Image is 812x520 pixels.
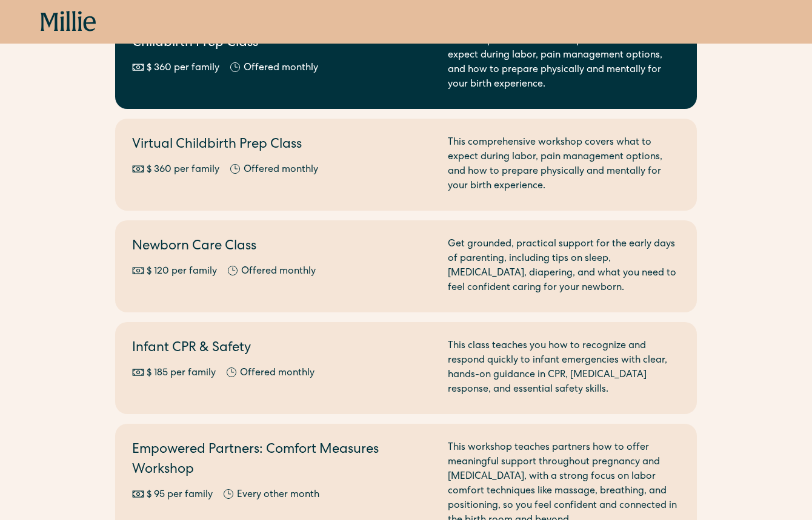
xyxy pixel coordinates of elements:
[448,136,680,194] div: This comprehensive workshop covers what to expect during labor, pain management options, and how ...
[147,265,217,279] div: $ 120 per family
[132,136,433,156] h2: Virtual Childbirth Prep Class
[132,237,433,257] h2: Newborn Care Class
[115,322,697,414] a: Infant CPR & Safety$ 185 per familyOffered monthlyThis class teaches you how to recognize and res...
[147,163,219,177] div: $ 360 per family
[132,339,433,359] h2: Infant CPR & Safety
[244,163,318,177] div: Offered monthly
[115,17,697,109] a: Childbirth Prep Class$ 360 per familyOffered monthlyThis comprehensive workshop covers what to ex...
[132,441,433,481] h2: Empowered Partners: Comfort Measures Workshop
[241,265,316,279] div: Offered monthly
[132,34,433,54] h2: Childbirth Prep Class
[448,237,680,295] div: Get grounded, practical support for the early days of parenting, including tips on sleep, [MEDICA...
[147,61,219,76] div: $ 360 per family
[448,34,680,92] div: This comprehensive workshop covers what to expect during labor, pain management options, and how ...
[244,61,318,76] div: Offered monthly
[237,488,319,502] div: Every other month
[448,339,680,397] div: This class teaches you how to recognize and respond quickly to infant emergencies with clear, han...
[147,488,213,502] div: $ 95 per family
[115,119,697,211] a: Virtual Childbirth Prep Class$ 360 per familyOffered monthlyThis comprehensive workshop covers wh...
[240,366,314,381] div: Offered monthly
[147,366,216,381] div: $ 185 per family
[115,220,697,312] a: Newborn Care Class$ 120 per familyOffered monthlyGet grounded, practical support for the early da...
